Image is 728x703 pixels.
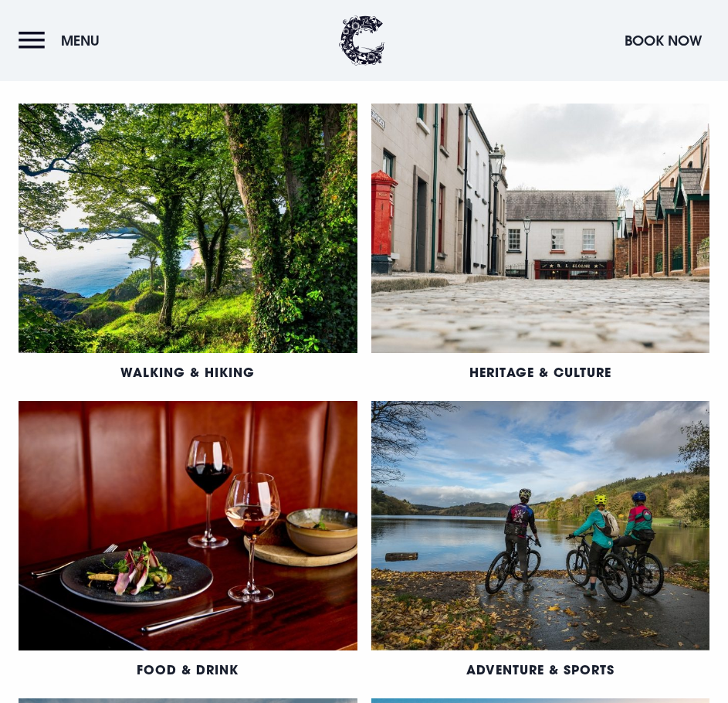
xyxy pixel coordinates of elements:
[617,24,709,57] button: Book Now
[339,15,385,66] img: Clandeboye Lodge
[19,24,107,57] button: Menu
[137,661,239,678] a: Food & Drink
[469,364,611,380] a: Heritage & Culture
[466,661,615,678] a: Adventure & Sports
[61,32,100,49] span: Menu
[120,364,255,380] a: Walking & Hiking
